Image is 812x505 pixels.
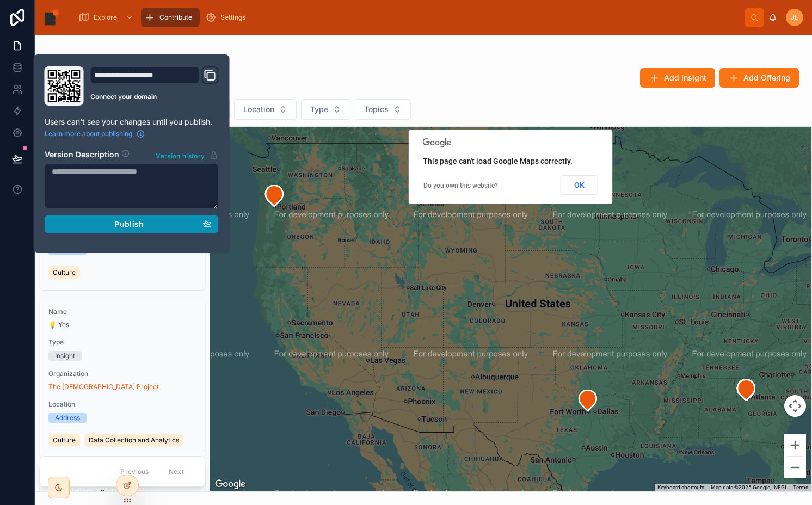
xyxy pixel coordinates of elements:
[364,104,389,115] span: Topics
[70,5,745,29] div: scrollable content
[48,383,159,391] a: The [DEMOGRAPHIC_DATA] Project
[310,104,328,115] span: Type
[40,299,205,458] a: Name💡 YesTypeInsightOrganizationThe [DEMOGRAPHIC_DATA] ProjectLocationAddressCultureData Collecti...
[423,157,573,165] span: This page can't load Google Maps correctly.
[657,484,704,491] button: Keyboard shortcuts
[212,477,248,491] a: Open this area in Google Maps (opens a new window)
[48,400,196,409] span: Location
[53,268,76,277] span: Culture
[94,13,117,22] span: Explore
[301,99,350,120] button: Select Button
[90,93,219,101] a: Connect your domain
[784,434,806,456] button: Zoom in
[159,13,192,22] span: Contribute
[234,99,297,120] button: Select Button
[664,72,706,83] span: Add Insight
[48,307,196,316] span: Name
[719,68,799,88] button: Add Offering
[45,215,219,233] button: Publish
[55,413,80,423] div: Address
[45,130,145,138] a: Learn more about publishing
[44,9,61,26] img: App logo
[53,436,76,445] span: Culture
[75,8,139,27] a: Explore
[423,182,498,189] a: Do you own this website?
[791,13,798,22] span: JL
[202,8,253,27] a: Settings
[743,72,790,83] span: Add Offering
[48,369,196,378] span: Organization
[155,149,218,161] button: Version history
[793,484,808,490] a: Terms (opens in new tab)
[45,130,132,138] span: Learn more about publishing
[45,116,219,127] p: Users can't see your changes until you publish.
[90,66,219,106] div: Domain and Custom Link
[640,68,715,88] button: Add Insight
[355,99,411,120] button: Select Button
[212,477,248,491] img: Google
[784,457,806,478] button: Zoom out
[114,219,144,229] span: Publish
[45,149,119,161] h2: Version Description
[156,150,205,161] span: Version history
[711,484,786,490] span: Map data ©2025 Google, INEGI
[48,338,196,347] span: Type
[220,13,245,22] span: Settings
[561,175,598,195] button: OK
[784,395,806,417] button: Map camera controls
[89,436,179,445] span: Data Collection and Analytics
[243,104,274,115] span: Location
[48,321,196,329] span: 💡 Yes
[55,351,75,361] div: Insight
[141,8,200,27] a: Contribute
